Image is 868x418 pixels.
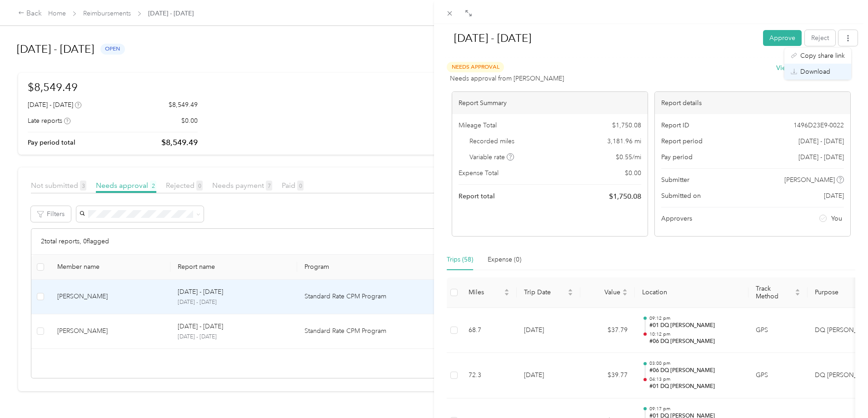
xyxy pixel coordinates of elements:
span: Trip Date [524,288,566,296]
span: Expense Total [459,168,499,178]
div: Trips (58) [447,255,473,265]
span: $ 0.55 / mi [616,152,641,162]
th: Value [580,277,635,308]
td: GPS [748,353,808,398]
span: $ 1,750.08 [612,121,641,130]
span: caret-up [795,287,800,293]
td: [DATE] [517,308,580,353]
span: You [831,214,842,223]
div: Expense (0) [488,255,521,265]
span: Download [800,67,830,76]
span: Track Method [756,285,793,300]
span: Variable rate [469,152,514,162]
td: [DATE] [517,353,580,398]
iframe: Everlance-gr Chat Button Frame [817,367,868,418]
span: caret-down [568,292,573,297]
span: Report ID [661,121,689,130]
p: 03:00 pm [649,360,741,367]
span: [DATE] - [DATE] [798,136,844,146]
span: $ 0.00 [625,168,641,178]
p: #06 DQ [PERSON_NAME] [649,367,741,375]
div: Report Summary [452,92,648,114]
p: 09:17 pm [649,406,741,412]
th: Track Method [748,277,808,308]
p: 04:13 pm [649,376,741,383]
span: Submitted on [661,191,701,201]
td: 68.7 [461,308,517,353]
span: Copy share link [800,51,845,60]
th: Location [635,277,748,308]
button: Approve [763,30,802,46]
th: Trip Date [517,277,580,308]
td: $39.77 [580,353,635,398]
td: GPS [748,308,808,353]
td: 72.3 [461,353,517,398]
h1: Aug 1 - 31, 2025 [444,27,757,49]
span: caret-up [622,287,628,293]
span: Needs approval from [PERSON_NAME] [450,74,564,83]
p: #01 DQ [PERSON_NAME] [649,383,741,391]
span: 1496D23E9-0022 [793,121,844,130]
span: Submitter [661,175,689,185]
span: Value [588,288,620,296]
span: [DATE] - [DATE] [798,152,844,162]
div: Report details [655,92,850,114]
span: caret-up [568,287,573,293]
th: Miles [461,277,517,308]
span: Report total [459,191,495,201]
span: $ 1,750.08 [609,191,641,202]
td: $37.79 [580,308,635,353]
span: caret-up [504,287,509,293]
span: Report period [661,136,703,146]
span: Miles [469,288,502,296]
span: Purpose [815,288,861,296]
span: Recorded miles [469,136,514,146]
span: Pay period [661,152,693,162]
p: #06 DQ [PERSON_NAME] [649,337,741,346]
span: [DATE] [824,191,844,201]
span: [PERSON_NAME] [784,175,835,185]
p: 09:12 pm [649,315,741,322]
span: Needs Approval [447,62,504,72]
p: #01 DQ [PERSON_NAME] [649,322,741,330]
span: caret-down [795,292,800,297]
span: caret-down [504,292,509,297]
button: Reject [805,30,835,46]
span: caret-down [622,292,628,297]
span: 3,181.96 mi [607,136,641,146]
button: Viewactivity & comments [776,63,851,73]
p: 10:12 pm [649,331,741,337]
span: Approvers [661,214,692,223]
span: Mileage Total [459,121,497,130]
